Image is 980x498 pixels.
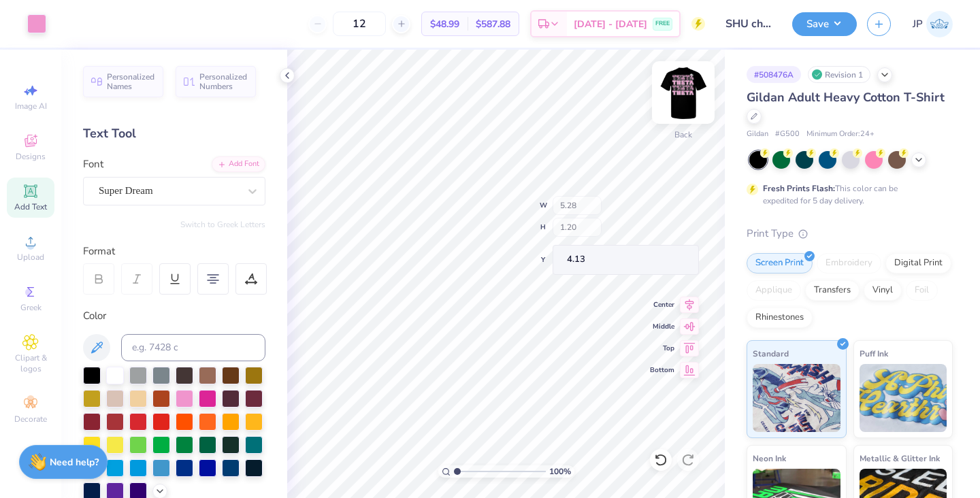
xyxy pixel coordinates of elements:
[83,244,267,259] div: Format
[747,89,945,105] span: Gildan Adult Heavy Cotton T-Shirt
[747,280,801,301] div: Applique
[650,322,674,331] span: Middle
[121,334,265,361] input: e.g. 7428 c
[763,182,930,207] div: This color can be expedited for 5 day delivery.
[753,451,786,465] span: Neon Ink
[808,66,870,83] div: Revision 1
[650,300,674,310] span: Center
[753,364,840,432] img: Standard
[817,253,881,273] div: Embroidery
[747,66,801,83] div: # 508476A
[805,280,860,301] div: Transfers
[747,226,953,242] div: Print Type
[715,10,782,37] input: Untitled Design
[180,219,265,230] button: Switch to Greek Letters
[885,253,951,273] div: Digital Print
[212,156,265,172] div: Add Font
[15,101,47,112] span: Image AI
[650,365,674,375] span: Bottom
[775,129,800,140] span: # G500
[860,451,940,465] span: Metallic & Glitter Ink
[763,183,835,194] strong: Fresh Prints Flash:
[864,280,902,301] div: Vinyl
[906,280,938,301] div: Foil
[107,72,155,91] span: Personalized Names
[913,16,923,32] span: JP
[674,129,692,141] div: Back
[14,414,47,425] span: Decorate
[83,308,265,324] div: Color
[16,151,46,162] span: Designs
[926,11,953,37] img: Jade Paneduro
[7,352,54,374] span: Clipart & logos
[650,344,674,353] span: Top
[199,72,248,91] span: Personalized Numbers
[83,124,265,143] div: Text Tool
[574,17,647,31] span: [DATE] - [DATE]
[83,156,103,172] label: Font
[753,346,789,361] span: Standard
[747,253,813,273] div: Screen Print
[476,17,510,31] span: $587.88
[792,12,857,36] button: Save
[17,252,44,263] span: Upload
[333,12,386,36] input: – –
[14,201,47,212] span: Add Text
[806,129,875,140] span: Minimum Order: 24 +
[50,456,99,469] strong: Need help?
[430,17,459,31] span: $48.99
[860,346,888,361] span: Puff Ink
[747,129,768,140] span: Gildan
[860,364,947,432] img: Puff Ink
[549,465,571,478] span: 100 %
[20,302,42,313] span: Greek
[747,308,813,328] div: Rhinestones
[656,65,710,120] img: Back
[655,19,670,29] span: FREE
[913,11,953,37] a: JP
